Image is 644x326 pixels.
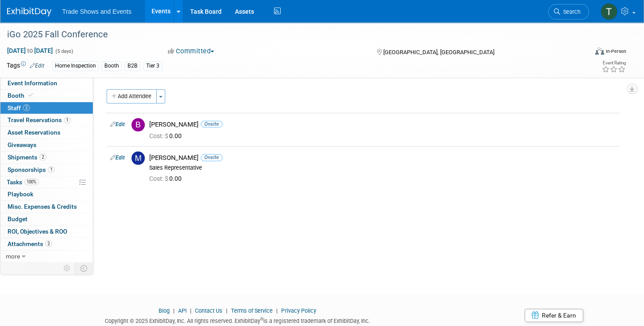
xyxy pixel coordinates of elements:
[149,132,185,139] span: 0.00
[178,307,187,314] a: API
[0,102,93,114] a: Staff2
[7,47,53,55] span: [DATE] [DATE]
[30,63,44,69] a: Edit
[605,48,626,55] div: In-Person
[8,92,35,99] span: Booth
[0,201,93,213] a: Misc. Expenses & Credits
[159,307,170,314] a: Blog
[224,307,230,314] span: |
[0,114,93,126] a: Travel Reservations1
[383,49,494,56] span: [GEOGRAPHIC_DATA], [GEOGRAPHIC_DATA]
[52,61,99,71] div: Home Inspection
[107,89,157,103] button: Add Attendee
[7,61,44,71] td: Tags
[534,46,627,60] div: Event Format
[0,151,93,163] a: Shipments2
[8,116,71,123] span: Travel Reservations
[548,4,589,20] a: Search
[149,175,185,182] span: 0.00
[45,240,52,247] span: 2
[26,47,34,54] span: to
[171,307,177,314] span: |
[0,90,93,102] a: Booth
[0,213,93,225] a: Budget
[8,203,77,210] span: Misc. Expenses & Credits
[8,166,55,173] span: Sponsorships
[7,315,468,325] div: Copyright © 2025 ExhibitDay, Inc. All rights reserved. ExhibitDay is a registered trademark of Ex...
[0,238,93,250] a: Attachments2
[125,61,140,71] div: B2B
[0,77,93,89] a: Event Information
[231,307,273,314] a: Terms of Service
[0,226,93,238] a: ROI, Objectives & ROO
[62,8,131,15] span: Trade Shows and Events
[4,27,573,43] div: iGo 2025 Fall Conference
[0,176,93,188] a: Tasks100%
[595,48,604,55] img: Format-Inperson.png
[8,104,30,111] span: Staff
[0,139,93,151] a: Giveaways
[64,117,71,123] span: 1
[0,188,93,200] a: Playbook
[8,141,36,148] span: Giveaways
[8,228,67,235] span: ROI, Objectives & ROO
[195,307,223,314] a: Contact Us
[201,121,223,127] span: Onsite
[0,164,93,176] a: Sponsorships1
[600,3,617,20] img: Tiff Wagner
[8,154,46,161] span: Shipments
[260,317,263,322] sup: ®
[8,191,33,198] span: Playbook
[0,250,93,262] a: more
[149,120,616,129] div: [PERSON_NAME]
[48,166,55,173] span: 1
[102,61,122,71] div: Booth
[165,47,218,56] button: Committed
[525,309,583,322] a: Refer & Earn
[602,61,626,65] div: Event Rating
[201,154,223,161] span: Onsite
[28,93,33,98] i: Booth reservation complete
[8,80,57,87] span: Event Information
[75,262,93,274] td: Toggle Event Tabs
[8,240,52,247] span: Attachments
[55,48,73,54] span: (5 days)
[149,175,169,182] span: Cost: $
[131,151,145,165] img: M.jpg
[0,127,93,139] a: Asset Reservations
[60,262,75,274] td: Personalize Event Tab Strip
[110,155,125,161] a: Edit
[8,215,28,223] span: Budget
[6,253,20,260] span: more
[560,8,580,15] span: Search
[40,154,46,160] span: 2
[188,307,194,314] span: |
[7,179,39,186] span: Tasks
[8,129,60,136] span: Asset Reservations
[24,179,39,185] span: 100%
[131,118,145,131] img: B.jpg
[149,132,169,139] span: Cost: $
[149,164,616,171] div: Sales Representative
[7,8,52,16] img: ExhibitDay
[274,307,280,314] span: |
[149,154,616,162] div: [PERSON_NAME]
[110,121,125,127] a: Edit
[23,104,30,111] span: 2
[143,61,162,71] div: Tier 3
[281,307,316,314] a: Privacy Policy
